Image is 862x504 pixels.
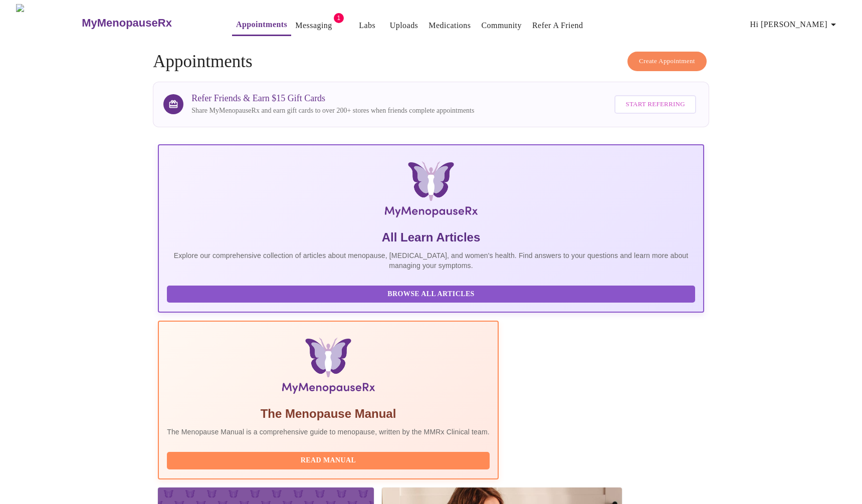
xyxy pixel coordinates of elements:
button: Browse All Articles [167,286,695,303]
a: Labs [359,19,375,33]
img: MyMenopauseRx Logo [16,4,81,42]
span: Read Manual [177,454,480,467]
h5: All Learn Articles [167,229,695,245]
h3: MyMenopauseRx [82,17,172,30]
button: Refer a Friend [528,16,587,36]
a: MyMenopauseRx [81,6,212,41]
p: Share MyMenopauseRx and earn gift cards to over 200+ stores when friends complete appointments [191,106,474,116]
p: Explore our comprehensive collection of articles about menopause, [MEDICAL_DATA], and women's hea... [167,250,695,271]
a: Browse All Articles [167,289,698,298]
img: MyMenopauseRx Logo [249,161,613,221]
a: Medications [428,19,471,33]
h5: The Menopause Manual [167,406,490,422]
span: Start Referring [625,99,685,110]
button: Community [477,16,526,36]
a: Appointments [236,18,287,32]
a: Refer a Friend [532,19,583,33]
span: 1 [334,13,344,23]
a: Messaging [295,19,332,33]
h4: Appointments [153,52,709,72]
span: Browse All Articles [177,288,685,301]
span: Hi [PERSON_NAME] [750,18,839,32]
button: Uploads [386,16,422,36]
img: Menopause Manual [218,338,438,398]
button: Labs [351,16,383,36]
button: Create Appointment [627,52,707,71]
a: Start Referring [612,90,698,119]
p: The Menopause Manual is a comprehensive guide to menopause, written by the MMRx Clinical team. [167,427,490,437]
button: Start Referring [614,95,696,114]
button: Messaging [291,16,336,36]
button: Hi [PERSON_NAME] [746,15,843,35]
button: Medications [424,16,475,36]
button: Appointments [232,15,291,36]
a: Community [481,19,522,33]
h3: Refer Friends & Earn $15 Gift Cards [191,93,474,104]
a: Read Manual [167,455,492,464]
span: Create Appointment [639,56,695,67]
a: Uploads [390,19,418,33]
button: Read Manual [167,452,490,469]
